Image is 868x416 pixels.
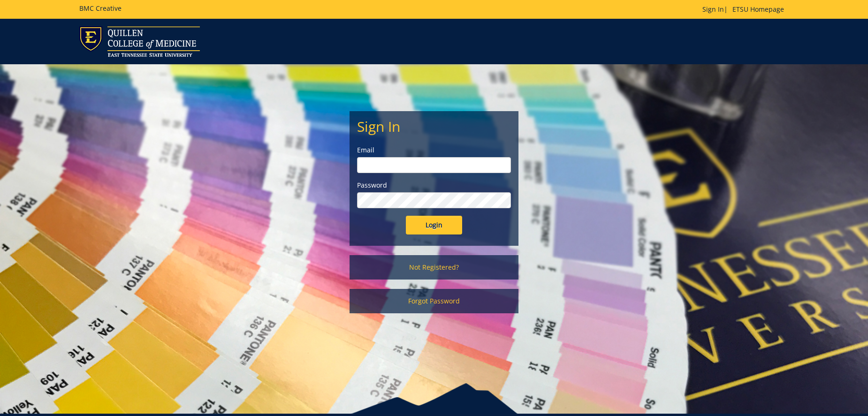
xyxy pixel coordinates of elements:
[350,255,518,280] a: Not Registered?
[357,181,511,190] label: Password
[728,5,789,14] a: ETSU Homepage
[357,145,511,155] label: Email
[79,26,200,57] img: ETSU logo
[350,289,518,313] a: Forgot Password
[406,216,462,234] input: Login
[79,5,122,12] h5: BMC Creative
[357,119,511,134] h2: Sign In
[702,5,724,14] a: Sign In
[702,5,789,14] p: |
